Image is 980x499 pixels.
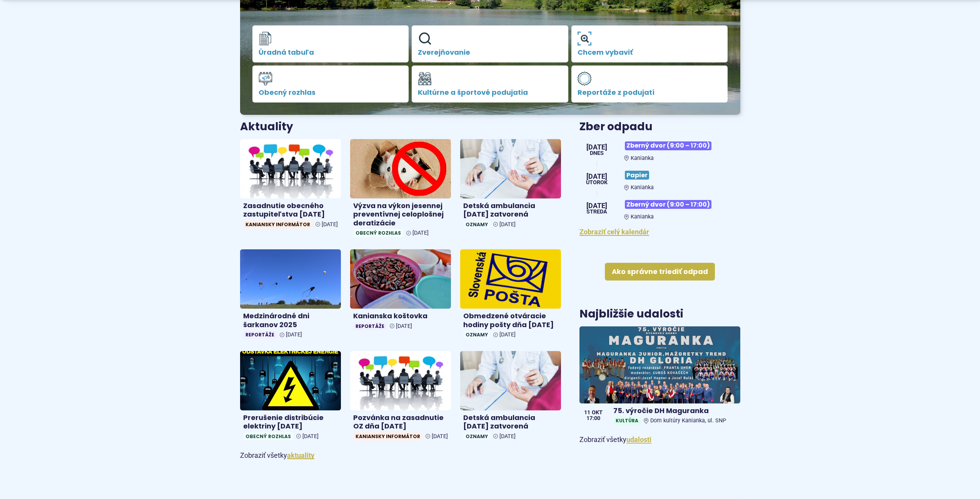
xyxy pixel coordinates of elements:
span: [DATE] [586,173,608,180]
h4: Pozvánka na zasadnutie OZ dňa [DATE] [353,413,448,431]
span: [DATE] [322,221,338,228]
span: [DATE] [586,144,607,151]
span: Obecný rozhlas [259,89,403,96]
a: Výzva na výkon jesennej preventívnej celoplošnej deratizácie Obecný rozhlas [DATE] [350,139,451,240]
h3: Najbližšie udalosti [579,308,683,320]
span: [DATE] [432,433,448,440]
span: [DATE] [586,202,607,209]
span: Kanianka [631,155,654,161]
span: Kaniansky informátor [353,432,422,440]
span: 17:00 [584,416,603,421]
span: Reportáže [353,322,387,330]
span: Papier [625,171,649,180]
h4: Kanianska koštovka [353,312,448,321]
span: [DATE] [499,331,516,338]
span: Obecný rozhlas [243,432,293,440]
a: Chcem vybaviť [571,25,728,62]
h3: Aktuality [240,121,293,133]
span: Kanianka [631,184,654,191]
span: [DATE] [396,323,412,329]
span: Reportáže [243,331,277,339]
a: Úradná tabuľa [252,25,409,62]
h4: Výzva na výkon jesennej preventívnej celoplošnej deratizácie [353,202,448,228]
a: Zasadnutie obecného zastupiteľstva [DATE] Kaniansky informátor [DATE] [240,139,341,232]
span: Kultúrne a športové podujatia [418,89,562,96]
a: Zobraziť všetky aktuality [287,451,314,459]
a: Obecný rozhlas [252,66,409,102]
span: Dnes [586,151,607,156]
a: Obmedzené otváracie hodiny pošty dňa [DATE] Oznamy [DATE] [460,249,561,342]
span: [DATE] [286,331,302,338]
a: Papier Kanianka [DATE] utorok [579,168,740,191]
h4: Detská ambulancia [DATE] zatvorená [463,413,558,431]
span: Kultúra [613,417,641,425]
a: Reportáže z podujatí [571,66,728,102]
h4: Medzinárodné dni šarkanov 2025 [243,312,338,329]
a: Kanianska koštovka Reportáže [DATE] [350,249,451,333]
a: Zberný dvor (9:00 – 17:00) Kanianka [DATE] streda [579,197,740,220]
span: Zberný dvor (9:00 – 17:00) [625,200,711,209]
a: Medzinárodné dni šarkanov 2025 Reportáže [DATE] [240,249,341,342]
a: Detská ambulancia [DATE] zatvorená Oznamy [DATE] [460,351,561,444]
span: Oznamy [463,331,490,339]
a: Detská ambulancia [DATE] zatvorená Oznamy [DATE] [460,139,561,232]
span: Kaniansky informátor [243,220,312,228]
h4: Detská ambulancia [DATE] zatvorená [463,202,558,219]
span: Reportáže z podujatí [578,89,722,96]
span: [DATE] [499,433,516,440]
span: [DATE] [412,230,429,236]
a: Zobraziť celý kalendár [579,228,649,236]
span: Oznamy [463,432,490,440]
p: Zobraziť všetky [240,450,561,462]
h4: 75. výročie DH Maguranka [613,407,737,415]
span: Oznamy [463,220,490,228]
a: Kultúrne a športové podujatia [412,66,568,102]
a: Pozvánka na zasadnutie OZ dňa [DATE] Kaniansky informátor [DATE] [350,351,451,444]
span: Úradná tabuľa [259,49,403,56]
h3: Zber odpadu [579,121,740,133]
h4: Prerušenie distribúcie elektriny [DATE] [243,413,338,431]
span: Obecný rozhlas [353,229,403,237]
a: Zobraziť všetky udalosti [626,435,651,444]
a: Zverejňovanie [412,25,568,62]
span: [DATE] [302,433,319,440]
span: utorok [586,180,608,185]
span: [DATE] [499,221,516,228]
span: Chcem vybaviť [578,49,722,56]
a: Zberný dvor (9:00 – 17:00) Kanianka [DATE] Dnes [579,138,740,161]
p: Zobraziť všetky [579,434,740,446]
h4: Zasadnutie obecného zastupiteľstva [DATE] [243,202,338,219]
span: Zberný dvor (9:00 – 17:00) [625,141,711,150]
a: Prerušenie distribúcie elektriny [DATE] Obecný rozhlas [DATE] [240,351,341,444]
a: Ako správne triediť odpad [605,263,715,281]
span: streda [586,209,607,215]
span: Zverejňovanie [418,49,562,56]
span: Kanianka [631,213,654,220]
span: okt [592,410,603,415]
span: 11 [584,410,590,415]
h4: Obmedzené otváracie hodiny pošty dňa [DATE] [463,312,558,329]
a: 75. výročie DH Maguranka KultúraDom kultúry Kanianka, ul. SNP 11 okt 17:00 [579,326,740,428]
span: Dom kultúry Kanianka, ul. SNP [650,417,726,424]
